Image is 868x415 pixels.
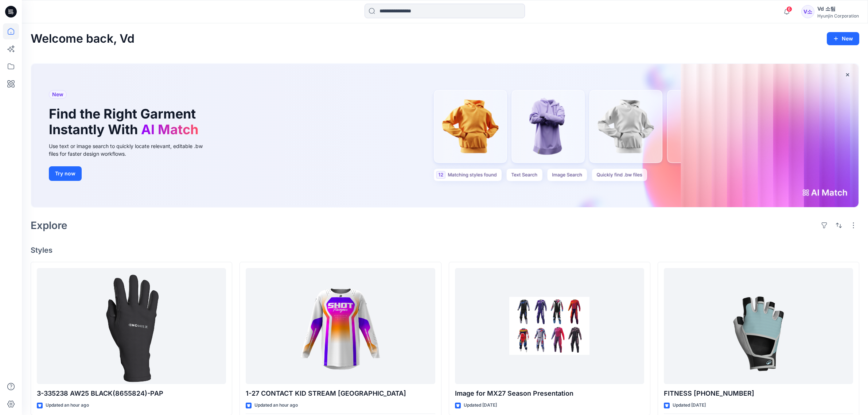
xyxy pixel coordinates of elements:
[46,402,89,409] p: Updated an hour ago
[817,13,859,19] div: Hyunjin Corporation
[49,142,213,158] div: Use text or image search to quickly locate relevant, editable .bw files for faster design workflows.
[49,166,82,181] button: Try now
[246,268,435,384] a: 1-27 CONTACT KID STREAM JERSEY
[464,402,497,409] p: Updated [DATE]
[31,220,67,231] h2: Explore
[664,388,853,399] p: FITNESS [PHONE_NUMBER]
[786,6,792,12] span: 6
[801,5,814,18] div: V소
[455,388,644,399] p: Image for MX27 Season Presentation
[49,106,202,137] h1: Find the Right Garment Instantly With
[673,402,706,409] p: Updated [DATE]
[37,268,226,384] a: 3-335238 AW25 BLACK(8655824)-PAP
[817,4,859,13] div: Vd 소팀
[254,402,298,409] p: Updated an hour ago
[52,90,63,99] span: New
[31,32,135,46] h2: Welcome back, Vd
[455,268,644,384] a: Image for MX27 Season Presentation
[827,32,859,45] button: New
[664,268,853,384] a: FITNESS 900-008-3
[31,246,859,255] h4: Styles
[246,388,435,399] p: 1-27 CONTACT KID STREAM [GEOGRAPHIC_DATA]
[141,121,198,137] span: AI Match
[37,388,226,399] p: 3-335238 AW25 BLACK(8655824)-PAP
